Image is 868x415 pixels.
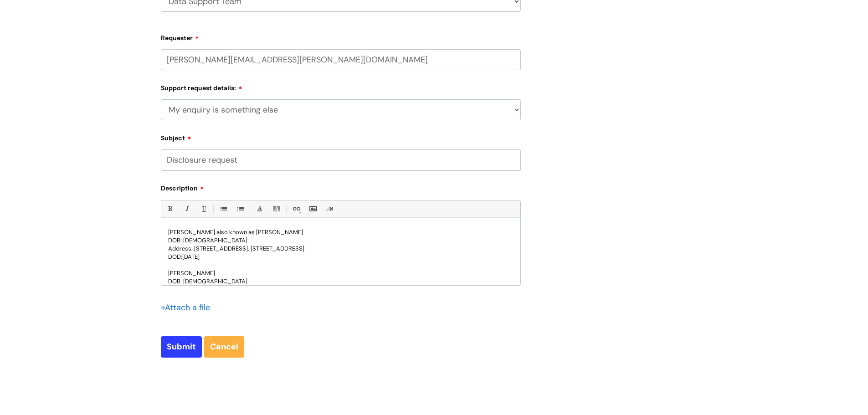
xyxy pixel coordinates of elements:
a: Insert Image... [307,203,318,215]
span: [PERSON_NAME] [168,269,215,277]
font: DOB: [DEMOGRAPHIC_DATA] [168,277,247,285]
label: Support request details: [161,81,521,92]
a: Underline(Ctrl-U) [198,203,209,215]
p: DOD: [168,253,514,261]
a: Link [290,203,302,215]
label: Requester [161,31,521,42]
input: Submit [161,336,202,357]
a: Back Color [271,203,282,215]
p: [PERSON_NAME] also known as [PERSON_NAME] [168,228,514,236]
label: Description [161,181,521,192]
label: Subject [161,131,521,142]
a: • Unordered List (Ctrl-Shift-7) [217,203,229,215]
div: Attach a file [161,300,216,315]
a: Bold (Ctrl-B) [164,203,175,215]
p: DOB: [DEMOGRAPHIC_DATA] [168,236,514,245]
a: Remove formatting (Ctrl-\) [324,203,335,215]
a: 1. Ordered List (Ctrl-Shift-8) [234,203,246,215]
a: Cancel [204,336,244,357]
a: Italic (Ctrl-I) [181,203,192,215]
a: Font Color [254,203,265,215]
p: Address: [STREET_ADDRESS]. [STREET_ADDRESS] [168,245,514,253]
input: Email [161,49,521,70]
span: [DATE] [182,253,200,261]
